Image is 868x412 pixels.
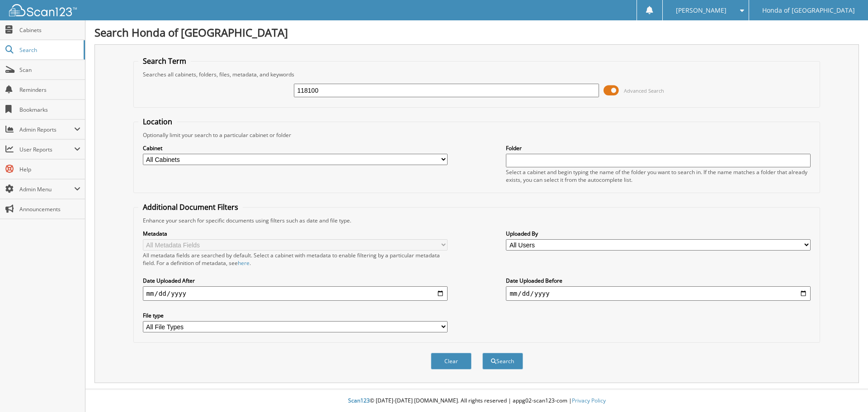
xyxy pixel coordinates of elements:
span: Reminders [19,86,80,94]
span: Help [19,166,80,173]
span: Bookmarks [19,106,80,114]
button: Clear [431,353,472,369]
span: Scan [19,66,80,74]
span: Honda of [GEOGRAPHIC_DATA] [762,8,855,13]
span: Advanced Search [624,87,664,94]
label: Folder [506,144,811,152]
span: Scan123 [348,397,370,404]
span: Cabinets [19,26,80,34]
span: Admin Reports [19,126,74,133]
div: Optionally limit your search to a particular cabinet or folder [138,131,816,139]
div: Select a cabinet and begin typing the name of the folder you want to search in. If the name match... [506,168,811,184]
label: File type [143,312,448,319]
div: All metadata fields are searched by default. Select a cabinet with metadata to enable filtering b... [143,251,448,267]
span: [PERSON_NAME] [676,8,726,13]
label: Date Uploaded After [143,277,448,284]
input: start [143,286,448,301]
label: Cabinet [143,144,448,152]
img: scan123-logo-white.svg [9,4,77,16]
label: Metadata [143,230,448,237]
label: Date Uploaded Before [506,277,811,284]
div: Searches all cabinets, folders, files, metadata, and keywords [138,71,816,78]
a: Privacy Policy [572,397,606,404]
span: Admin Menu [19,185,74,193]
span: User Reports [19,146,74,153]
legend: Search Term [138,56,191,66]
div: Enhance your search for specific documents using filters such as date and file type. [138,217,816,224]
label: Uploaded By [506,230,811,237]
span: Search [19,46,79,54]
iframe: Chat Widget [823,369,868,412]
button: Search [482,353,523,369]
span: Announcements [19,205,80,213]
div: © [DATE]-[DATE] [DOMAIN_NAME]. All rights reserved | appg02-scan123-com | [85,390,868,412]
h1: Search Honda of [GEOGRAPHIC_DATA] [94,25,859,40]
legend: Location [138,117,177,127]
input: end [506,286,811,301]
a: here [238,259,250,267]
legend: Additional Document Filters [138,202,243,212]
